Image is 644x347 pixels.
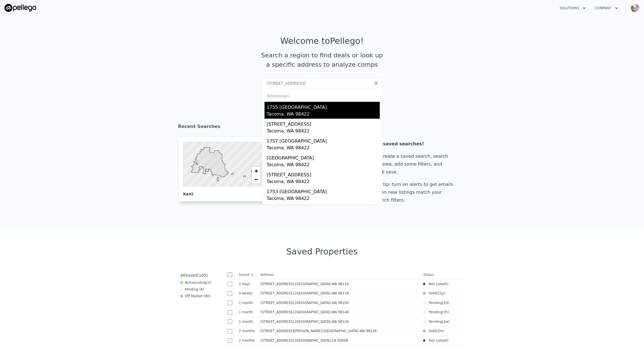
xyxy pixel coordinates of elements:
span: , WA 98126 [331,320,349,324]
div: [STREET_ADDRESS] [267,169,380,178]
time: 2025-07-30 18:26 [239,329,256,333]
div: Saved Properties [178,247,466,257]
span: , [GEOGRAPHIC_DATA] [294,301,351,305]
time: 2025-08-21 19:47 [239,319,256,324]
span: , [GEOGRAPHIC_DATA] [294,291,351,295]
span: ) [447,282,449,286]
span: Saved [185,273,197,278]
input: Search an address or region... [262,78,382,88]
div: Welcome to Pellego ! [280,36,364,46]
div: Tacoma, WA 98422 [267,178,380,186]
div: Recent Searches [178,119,466,137]
div: 1753 [GEOGRAPHIC_DATA] [267,186,380,195]
span: Not Listed ( [425,338,447,343]
span: Sold ( [425,291,437,296]
a: Zoom in [252,167,260,175]
th: Status [421,270,464,280]
th: Saved [237,270,258,279]
div: Kent [183,187,263,197]
time: 2002-04-25 00:00 [437,291,444,296]
div: All ( 105 ) [180,272,208,278]
span: Pending ( [425,319,444,324]
span: , CA 90008 [331,339,348,343]
div: Search a region to find deals or look up a specific address to analyze comps [259,51,385,69]
span: , [GEOGRAPHIC_DATA] [294,282,351,286]
span: [STREET_ADDRESS] [261,301,294,305]
time: 2025-09-09 15:56 [444,319,448,324]
div: Tacoma, WA 98422 [267,128,380,136]
time: 2025-07-29 21:03 [239,338,256,343]
time: 2025-08-09 00:13 [437,329,443,333]
span: Listing [195,281,207,285]
span: ) [448,310,449,314]
div: Tacoma, WA 98422 [267,195,380,203]
span: ) [447,338,449,343]
div: Addresses [265,88,380,102]
span: , [GEOGRAPHIC_DATA] [294,339,350,343]
span: [STREET_ADDRESS] [261,320,294,324]
span: ) [444,291,445,296]
span: Pending ( [425,310,444,314]
span: − [254,176,258,183]
span: , WA 98118 [331,282,349,286]
span: , [GEOGRAPHIC_DATA] [322,329,379,333]
span: [STREET_ADDRESS] [261,282,294,286]
span: , WA 98146 [331,310,349,314]
span: , WA 98119 [331,291,349,295]
th: Address [258,270,421,280]
span: , WA 98106 [331,301,349,305]
span: Active ( 3 ) [185,280,211,285]
span: , [GEOGRAPHIC_DATA] [294,310,351,314]
div: To create a saved search, search an area, add some filters, and click save. [374,152,455,176]
time: 2025-09-26 18:00 [444,310,448,314]
div: [STREET_ADDRESS] [267,119,380,128]
span: , WA 98126 [358,329,377,333]
span: [STREET_ADDRESS] [261,339,294,343]
span: + [254,167,258,174]
div: Pro tip: turn on alerts to get emails when new listings match your search filters. [374,181,455,204]
div: Tacoma, WA 98422 [267,145,380,152]
div: Tacoma, WA 98422 [267,161,380,169]
div: 1755 [GEOGRAPHIC_DATA] [267,102,380,111]
img: Pellego [4,4,36,12]
time: 2025-09-24 21:06 [444,301,448,305]
time: 2025-08-31 17:40 [239,291,256,296]
button: Solutions [555,3,590,13]
span: [STREET_ADDRESS][PERSON_NAME] [261,329,322,333]
span: ) [448,301,449,305]
span: , [GEOGRAPHIC_DATA] [294,320,351,324]
span: Not Listed ( [425,282,447,286]
div: No saved searches! [374,140,455,148]
div: 1757 [GEOGRAPHIC_DATA] [267,136,380,145]
time: 2025-09-24 18:32 [239,282,256,286]
a: Zoom out [252,175,260,184]
time: 2025-08-23 00:11 [239,310,256,314]
div: Tacoma, WA 98422 [267,111,380,119]
div: Off Market ( 90 ) [180,294,211,298]
time: 2025-08-25 15:55 [239,301,256,305]
span: Pending ( [425,301,444,305]
div: 1760 [GEOGRAPHIC_DATA] [267,203,380,212]
div: [GEOGRAPHIC_DATA] [267,152,380,161]
span: Sold ( [425,329,437,333]
button: Company [590,3,623,13]
span: ) [448,319,450,324]
img: avatar [631,3,640,12]
a: Kent [178,137,273,202]
span: ) [443,329,444,333]
span: [STREET_ADDRESS] [261,291,294,295]
span: [STREET_ADDRESS] [261,310,294,314]
div: Pending ( 6 ) [180,287,204,292]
